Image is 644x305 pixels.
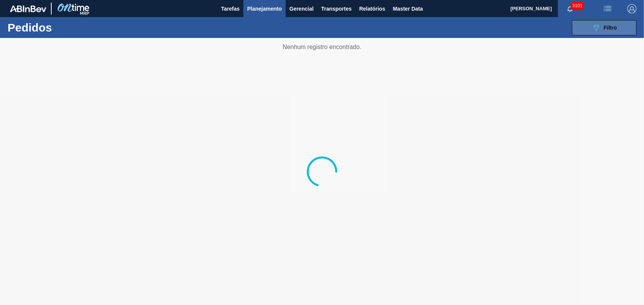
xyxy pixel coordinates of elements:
[221,4,240,13] span: Tarefas
[247,4,282,13] span: Planejamento
[359,4,385,13] span: Relatórios
[393,4,423,13] span: Master Data
[604,25,617,31] span: Filtro
[558,3,582,14] button: Notificações
[627,4,636,13] img: Logout
[603,4,612,13] img: userActions
[571,2,584,10] span: 3101
[321,4,352,13] span: Transportes
[572,20,636,35] button: Filtro
[289,4,314,13] span: Gerencial
[10,5,46,12] img: TNhmsLtSVTkK8tSr43FrP2fwEKptu5GPRR3wAAAABJRU5ErkJggg==
[8,23,119,32] h1: Pedidos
